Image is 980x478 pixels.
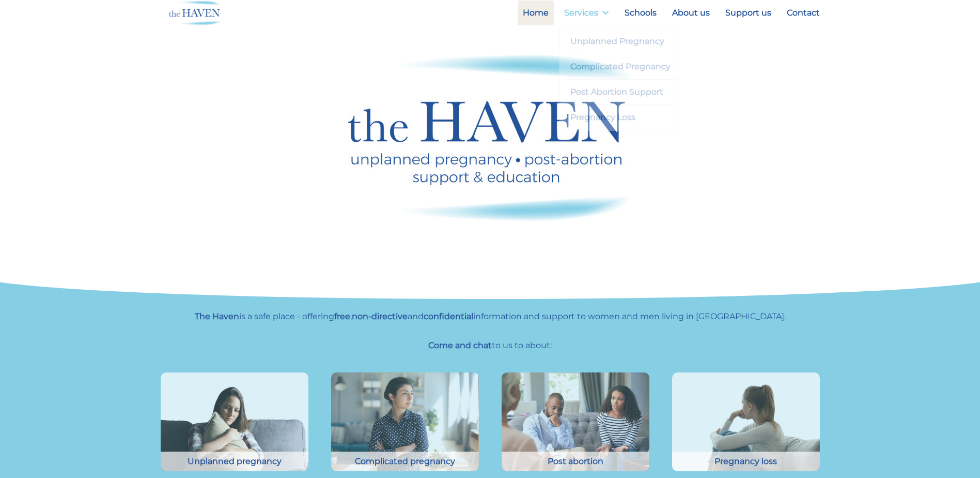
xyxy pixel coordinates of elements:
img: Side view young woman looking away at window sitting on couch at home [672,372,820,471]
div: Unplanned pregnancy [161,452,308,471]
strong: free [334,311,350,321]
div: Complicated pregnancy [331,452,479,471]
a: Services [559,1,614,25]
strong: The Haven [195,311,239,321]
img: Young woman discussing pregnancy problems with counsellor [331,372,479,471]
a: Schools [619,1,662,25]
a: Unplanned Pregnancy [565,29,676,54]
strong: Come and chat [428,340,492,350]
strong: confidential [424,311,473,321]
a: Pregnancy Loss [565,105,676,130]
img: Young couple in crisis trying solve problem during counselling [502,372,649,471]
a: Complicated Pregnancy [565,54,676,79]
a: Young couple in crisis trying solve problem during counselling Post abortion [502,464,649,473]
img: Haven logo - unplanned pregnancy, post abortion support and education [348,54,632,221]
a: Contact [782,1,825,25]
img: Front view of a sad girl embracing a pillow sitting on a couch [161,372,308,471]
a: Young woman discussing pregnancy problems with counsellor Complicated pregnancy [331,464,479,473]
a: About us [667,1,715,25]
a: Post Abortion Support [565,80,676,104]
strong: non-directive [352,311,408,321]
a: Side view young woman looking away at window sitting on couch at home Pregnancy loss [672,464,820,473]
a: Support us [720,1,776,25]
div: Pregnancy loss [672,452,820,471]
a: Front view of a sad girl embracing a pillow sitting on a couch Unplanned pregnancy [161,464,308,473]
a: Home [518,1,554,25]
div: Post abortion [502,452,649,471]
